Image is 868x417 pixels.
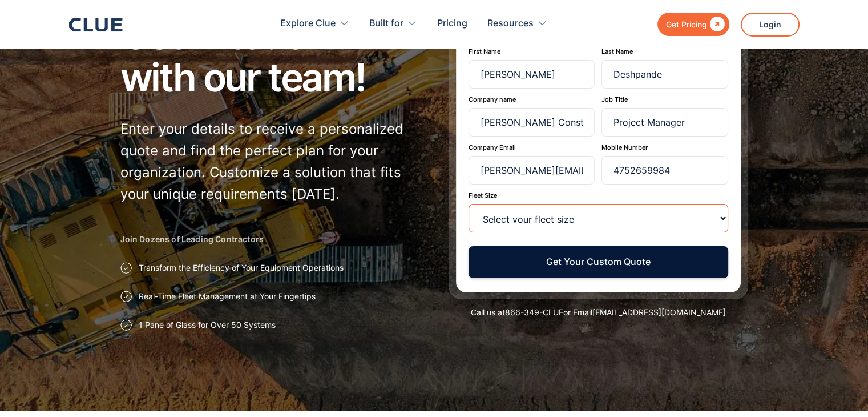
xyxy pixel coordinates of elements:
[469,143,595,151] label: Company Email
[120,291,132,302] img: Approval checkmark icon
[120,234,420,245] h2: Join Dozens of Leading Contractors
[120,118,420,205] p: Enter your details to receive a personalized quote and find the perfect plan for your organizatio...
[139,319,276,331] p: 1 Pane of Glass for Over 50 Systems
[369,6,403,42] div: Built for
[601,143,728,151] label: Mobile Number
[120,14,420,98] h1: Get in touch with our team!
[469,108,595,137] input: US Contractor Inc.
[120,319,132,331] img: Approval checkmark icon
[601,60,728,89] input: Holt
[601,47,728,55] label: Last Name
[601,108,728,137] input: CEO
[707,17,725,31] div: 
[505,307,563,317] a: 866-349-CLUE
[592,307,726,317] a: [EMAIL_ADDRESS][DOMAIN_NAME]
[469,191,728,199] label: Fleet Size
[469,246,728,278] button: Get Your Custom Quote
[601,156,728,185] input: (123)-456-7890
[657,13,729,36] a: Get Pricing
[741,13,800,37] a: Login
[666,17,707,31] div: Get Pricing
[487,6,534,42] div: Resources
[139,291,316,302] p: Real-Time Fleet Management at Your Fingertips
[601,95,728,103] label: Job Title
[437,6,467,42] a: Pricing
[280,6,336,42] div: Explore Clue
[449,307,748,318] div: Call us at or Email
[369,6,417,42] div: Built for
[487,6,547,42] div: Resources
[120,262,132,274] img: Approval checkmark icon
[280,6,349,42] div: Explore Clue
[469,47,595,55] label: First Name
[139,262,344,274] p: Transform the Efficiency of Your Equipment Operations
[469,95,595,103] label: Company name
[469,60,595,89] input: Ben
[469,156,595,185] input: benholt@usa.com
